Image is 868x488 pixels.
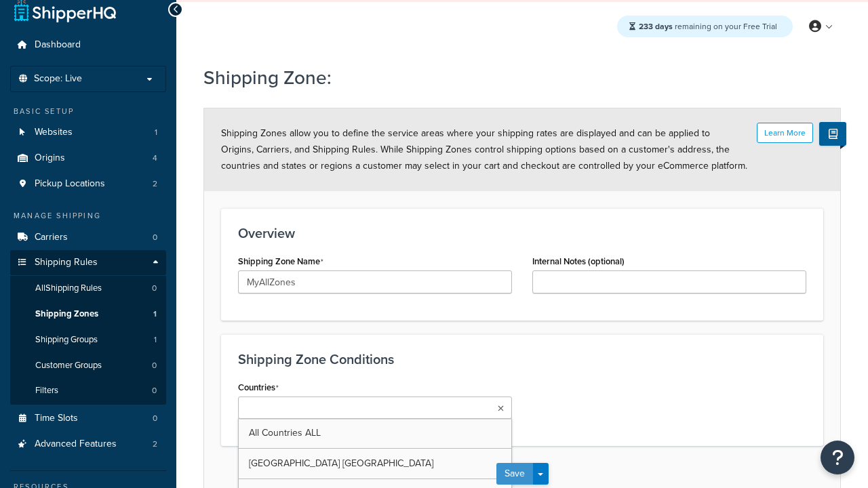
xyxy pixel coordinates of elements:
span: remaining on your Free Trial [639,20,777,33]
li: Origins [10,146,166,171]
a: Customer Groups0 [10,353,166,378]
li: Pickup Locations [10,171,166,197]
button: Save [496,463,533,485]
h3: Shipping Zone Conditions [238,352,806,367]
li: Shipping Zones [10,302,166,327]
span: Shipping Zones allow you to define the service areas where your shipping rates are displayed and ... [221,126,747,173]
h3: Overview [238,226,806,241]
label: Internal Notes (optional) [532,256,625,266]
span: [GEOGRAPHIC_DATA] [GEOGRAPHIC_DATA] [249,456,433,470]
a: Shipping Groups1 [10,327,166,352]
a: AllShipping Rules0 [10,276,166,301]
li: Shipping Rules [10,250,166,405]
span: 1 [155,127,157,138]
span: Filters [35,385,58,396]
li: Time Slots [10,406,166,431]
span: All Shipping Rules [35,283,102,294]
span: Origins [35,152,65,164]
a: [GEOGRAPHIC_DATA] [GEOGRAPHIC_DATA] [239,449,511,479]
span: All Countries ALL [249,426,321,440]
div: Manage Shipping [10,210,166,222]
a: Dashboard [10,33,166,58]
li: Advanced Features [10,432,166,457]
button: Open Resource Center [821,441,854,474]
button: Learn More [757,123,813,143]
a: Websites1 [10,120,166,145]
div: Basic Setup [10,106,166,117]
span: Pickup Locations [35,178,105,190]
a: Filters0 [10,378,166,403]
span: Dashboard [35,39,81,51]
span: 0 [153,413,157,424]
span: 2 [153,439,157,450]
span: Shipping Groups [35,334,98,346]
li: Customer Groups [10,353,166,378]
span: Time Slots [35,413,78,424]
a: Origins4 [10,146,166,171]
span: Websites [35,127,73,138]
span: 1 [153,308,157,320]
a: Shipping Rules [10,250,166,275]
li: Filters [10,378,166,403]
span: Advanced Features [35,439,117,450]
span: 0 [152,283,157,294]
button: Show Help Docs [819,122,846,146]
strong: 233 days [639,20,673,33]
a: Pickup Locations2 [10,171,166,197]
a: Advanced Features2 [10,432,166,457]
span: Carriers [35,232,68,243]
span: 0 [152,360,157,371]
h1: Shipping Zone: [203,64,824,91]
a: All Countries ALL [239,418,511,448]
span: Shipping Rules [35,257,98,268]
span: 1 [154,334,157,346]
label: Countries [238,382,279,393]
span: 4 [153,152,157,164]
a: Carriers0 [10,225,166,250]
label: Shipping Zone Name [238,256,323,267]
li: Websites [10,120,166,145]
span: 0 [153,232,157,243]
span: Shipping Zones [35,308,98,320]
span: 2 [153,178,157,190]
span: Customer Groups [35,360,102,371]
li: Shipping Groups [10,327,166,352]
a: Time Slots0 [10,406,166,431]
span: 0 [152,385,157,396]
a: Shipping Zones1 [10,302,166,327]
span: Scope: Live [34,73,82,85]
li: Carriers [10,225,166,250]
